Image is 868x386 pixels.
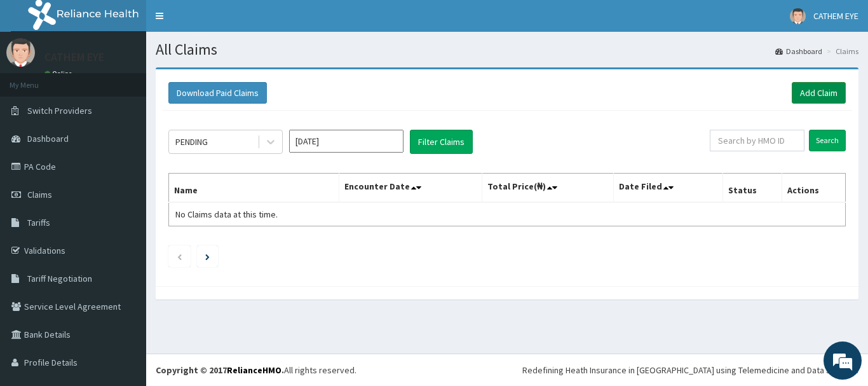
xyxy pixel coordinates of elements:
[339,174,482,203] th: Encounter Date
[169,174,339,203] th: Name
[522,364,858,376] div: Redefining Heath Insurance in [GEOGRAPHIC_DATA] using Telemedicine and Data Science!
[27,105,92,116] span: Switch Providers
[824,46,858,57] li: Claims
[168,82,267,104] button: Download Paid Claims
[813,10,858,22] span: CATHEM EYE
[227,364,281,376] a: RelianceHMO
[44,52,104,63] p: CATHEM EYE
[27,217,50,228] span: Tariffs
[156,41,858,58] h1: All Claims
[792,82,846,104] a: Add Claim
[809,130,846,151] input: Search
[790,8,806,24] img: User Image
[146,354,868,386] footer: All rights reserved.
[482,174,614,203] th: Total Price(₦)
[177,251,182,262] a: Previous page
[723,174,782,203] th: Status
[27,273,92,284] span: Tariff Negotiation
[205,251,210,262] a: Next page
[44,69,75,78] a: Online
[410,130,473,154] button: Filter Claims
[289,130,403,153] input: Select Month and Year
[175,135,208,148] div: PENDING
[6,38,35,67] img: User Image
[710,130,804,151] input: Search by HMO ID
[156,364,284,376] strong: Copyright © 2017 .
[175,209,278,220] span: No Claims data at this time.
[775,46,822,57] a: Dashboard
[27,133,69,144] span: Dashboard
[782,174,845,203] th: Actions
[27,189,52,200] span: Claims
[614,174,723,203] th: Date Filed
